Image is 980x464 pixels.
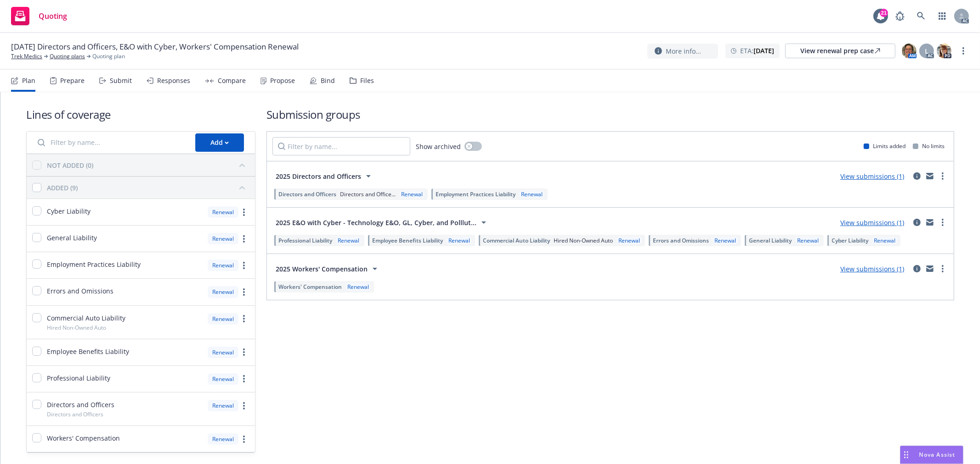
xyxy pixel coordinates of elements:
[208,286,238,298] div: Renewal
[238,287,249,298] a: more
[195,133,244,152] button: Add
[958,45,969,56] a: more
[208,373,238,385] div: Renewal
[937,263,948,274] a: more
[22,77,35,84] div: Plan
[47,206,91,216] span: Cyber Liability
[278,237,332,244] span: Professional Liability
[47,260,141,269] span: Employment Practices Liability
[208,233,238,244] div: Renewal
[110,77,132,84] div: Submit
[238,373,249,384] a: more
[666,46,701,56] span: More info...
[864,142,906,150] div: Limits added
[272,213,493,232] button: 2025 E&O with Cyber - Technology E&O, GL, Cyber, and Polllut...
[276,218,476,227] span: 2025 E&O with Cyber - Technology E&O, GL, Cyber, and Polllut...
[740,46,774,55] span: ETA :
[872,237,897,244] div: Renewal
[340,190,396,198] span: Directors and Office...
[26,107,255,122] h1: Lines of coverage
[272,137,410,155] input: Filter by name...
[919,451,956,458] span: Nova Assist
[208,433,238,445] div: Renewal
[278,283,342,291] span: Workers' Compensation
[913,142,945,150] div: No limits
[47,324,106,331] span: Hired Non-Owned Auto
[208,347,238,358] div: Renewal
[238,347,249,358] a: more
[47,313,125,323] span: Commercial Auto Liability
[924,217,935,228] a: mail
[47,347,129,356] span: Employee Benefits Liability
[937,217,948,228] a: more
[832,237,868,244] span: Cyber Liability
[11,41,299,52] span: [DATE] Directors and Officers, E&O with Cyber, Workers' Compensation Renewal
[272,167,377,185] button: 2025 Directors and Officers
[47,410,103,418] span: Directors and Officers
[912,7,930,25] a: Search
[238,434,249,445] a: more
[912,263,923,274] a: circleInformation
[238,207,249,218] a: more
[238,233,249,244] a: more
[321,77,335,84] div: Bind
[900,446,963,464] button: Nova Assist
[937,171,948,182] a: more
[749,237,792,244] span: General Liability
[47,233,97,243] span: General Liability
[39,12,67,20] span: Quoting
[208,206,238,218] div: Renewal
[7,3,71,29] a: Quoting
[272,260,384,278] button: 2025 Workers' Compensation
[210,134,229,151] div: Add
[399,190,425,198] div: Renewal
[800,44,880,58] div: View renewal prep case
[617,237,642,244] div: Renewal
[92,52,125,61] span: Quoting plan
[840,172,904,181] a: View submissions (1)
[901,446,912,464] div: Drag to move
[47,160,93,170] div: NOT ADDED (0)
[208,313,238,325] div: Renewal
[785,44,895,58] a: View renewal prep case
[933,7,952,25] a: Switch app
[416,142,461,151] span: Show archived
[937,44,952,58] img: photo
[336,237,361,244] div: Renewal
[360,77,374,84] div: Files
[208,260,238,271] div: Renewal
[891,7,909,25] a: Report a Bug
[270,77,295,84] div: Propose
[11,52,42,61] a: Trek Medics
[50,52,85,61] a: Quoting plans
[276,264,368,274] span: 2025 Workers' Compensation
[276,171,361,181] span: 2025 Directors and Officers
[47,286,113,296] span: Errors and Omissions
[840,218,904,227] a: View submissions (1)
[647,44,718,59] button: More info...
[266,107,954,122] h1: Submission groups
[924,171,935,182] a: mail
[902,44,917,58] img: photo
[912,217,923,228] a: circleInformation
[436,190,515,198] span: Employment Practices Liability
[278,190,336,198] span: Directors and Officers
[60,77,85,84] div: Prepare
[653,237,709,244] span: Errors and Omissions
[753,46,774,55] strong: [DATE]
[32,133,190,152] input: Filter by name...
[795,237,821,244] div: Renewal
[47,400,114,409] span: Directors and Officers
[346,283,371,291] div: Renewal
[924,263,935,274] a: mail
[483,237,550,244] span: Commercial Auto Liability
[713,237,738,244] div: Renewal
[47,158,249,172] button: NOT ADDED (0)
[519,190,544,198] div: Renewal
[238,260,249,271] a: more
[208,400,238,411] div: Renewal
[840,265,904,273] a: View submissions (1)
[554,237,613,244] span: Hired Non-Owned Auto
[447,237,472,244] div: Renewal
[238,313,249,324] a: more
